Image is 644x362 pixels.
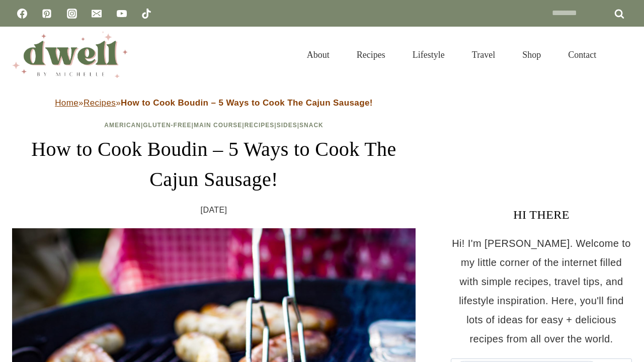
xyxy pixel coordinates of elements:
a: Instagram [62,4,82,24]
nav: Primary Navigation [293,37,610,72]
a: YouTube [112,4,132,24]
a: Sides [277,122,297,129]
a: Recipes [245,122,275,129]
p: Hi! I'm [PERSON_NAME]. Welcome to my little corner of the internet filled with simple recipes, tr... [451,234,632,348]
button: View Search Form [615,46,632,63]
a: American [104,122,141,129]
a: Shop [509,37,554,72]
a: Home [55,98,78,108]
a: Recipes [343,37,399,72]
time: [DATE] [201,203,227,218]
a: Contact [554,37,610,72]
a: Pinterest [37,4,57,24]
a: TikTok [136,4,156,24]
a: Lifestyle [399,37,458,72]
a: Email [87,4,107,24]
a: Facebook [12,4,32,24]
a: Main Course [194,122,242,129]
span: | | | | | [104,122,324,129]
span: » » [55,98,373,108]
a: Travel [458,37,509,72]
strong: How to Cook Boudin – 5 Ways to Cook The Cajun Sausage! [121,98,373,108]
a: Gluten-Free [143,122,191,129]
a: Snack [299,122,324,129]
a: About [293,37,343,72]
img: DWELL by michelle [12,32,128,78]
h3: HI THERE [451,206,632,224]
a: Recipes [84,98,116,108]
h1: How to Cook Boudin – 5 Ways to Cook The Cajun Sausage! [12,134,416,195]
